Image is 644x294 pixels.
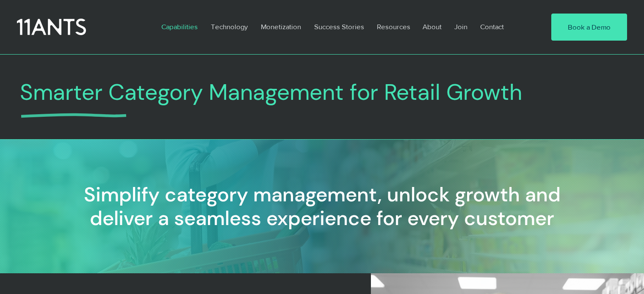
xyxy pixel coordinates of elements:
[370,17,416,36] a: Resources
[476,17,508,36] p: Contact
[448,17,474,36] a: Join
[157,17,202,36] p: Capabilities
[568,22,611,32] span: Book a Demo
[63,183,581,231] h2: Simplify category management, unlock growth and deliver a seamless experience for every customer
[308,17,370,36] a: Success Stories
[551,14,627,41] a: Book a Demo
[20,77,522,107] span: Smarter Category Management for Retail Growth
[257,17,305,36] p: Monetization
[310,17,368,36] p: Success Stories
[416,17,448,36] a: About
[373,17,415,36] p: Resources
[205,17,254,36] a: Technology
[254,17,308,36] a: Monetization
[474,17,511,36] a: Contact
[155,17,525,36] nav: Site
[450,17,472,36] p: Join
[418,17,446,36] p: About
[207,17,252,36] p: Technology
[155,17,205,36] a: Capabilities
